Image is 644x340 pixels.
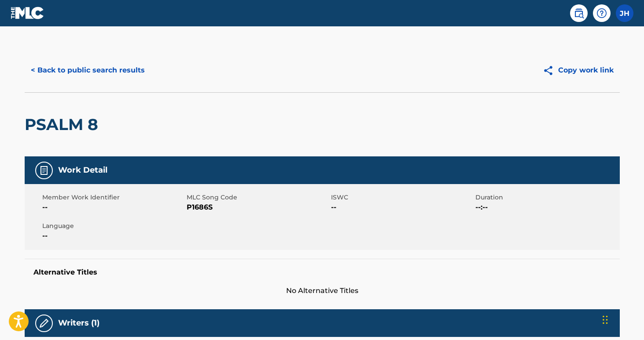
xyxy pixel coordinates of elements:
[574,8,584,18] img: search
[25,115,103,134] h2: PSALM 8
[475,193,618,202] span: Duration
[25,59,151,81] button: < Back to public search results
[33,268,611,277] h5: Alternative Titles
[600,298,644,340] iframe: Chat Widget
[603,307,608,333] div: Drag
[596,8,607,18] img: help
[616,4,633,22] div: User Menu
[537,59,620,81] button: Copy work link
[42,202,184,213] span: --
[58,165,107,175] h5: Work Detail
[187,193,329,202] span: MLC Song Code
[42,221,184,231] span: Language
[593,4,611,22] div: Help
[475,202,618,213] span: --:--
[42,193,184,202] span: Member Work Identifier
[187,202,329,213] span: P1686S
[25,286,620,296] span: No Alternative Titles
[331,202,473,213] span: --
[42,231,184,241] span: --
[543,65,558,76] img: Copy work link
[619,214,644,286] iframe: Resource Center
[39,318,49,329] img: Writers
[39,165,49,176] img: Work Detail
[11,7,44,19] img: MLC Logo
[58,318,99,328] h5: Writers (1)
[570,4,588,22] a: Public Search
[331,193,473,202] span: ISWC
